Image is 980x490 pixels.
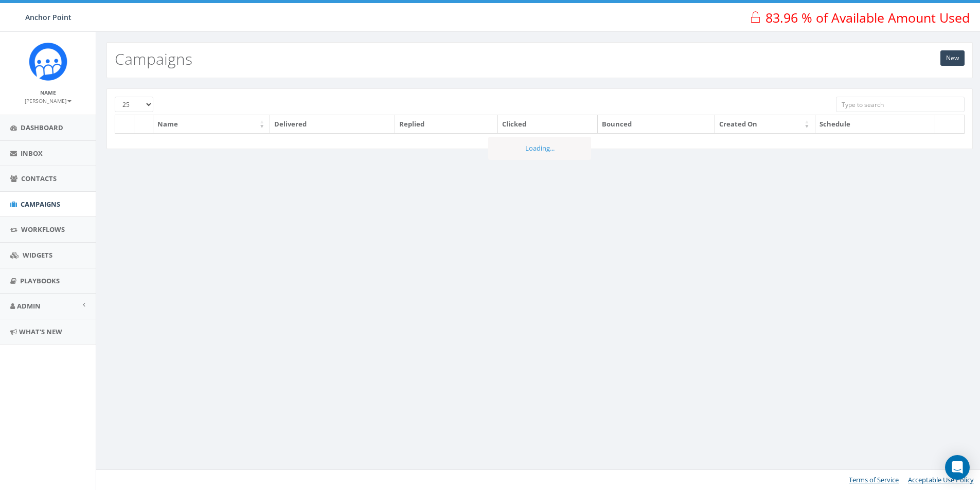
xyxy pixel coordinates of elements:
[40,89,56,96] small: Name
[23,250,52,260] span: Widgets
[21,225,65,234] span: Workflows
[815,115,936,133] th: Schedule
[153,115,270,133] th: Name
[395,115,498,133] th: Replied
[21,174,57,183] span: Contacts
[836,97,965,112] input: Type to search
[715,115,815,133] th: Created On
[25,97,72,104] small: [PERSON_NAME]
[21,123,63,132] span: Dashboard
[29,42,67,81] img: Rally_platform_Icon_1.png
[498,115,598,133] th: Clicked
[21,149,43,158] span: Inbox
[25,12,72,22] span: Anchor Point
[21,199,60,209] span: Campaigns
[908,475,974,484] a: Acceptable Use Policy
[115,50,192,67] h2: Campaigns
[940,50,965,66] a: New
[765,9,970,26] span: 83.96 % of Available Amount Used
[270,115,395,133] th: Delivered
[598,115,715,133] th: Bounced
[945,455,970,480] div: Open Intercom Messenger
[488,137,591,160] div: Loading...
[25,96,72,105] a: [PERSON_NAME]
[849,475,899,484] a: Terms of Service
[20,276,60,285] span: Playbooks
[19,327,62,336] span: What's New
[17,301,41,311] span: Admin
